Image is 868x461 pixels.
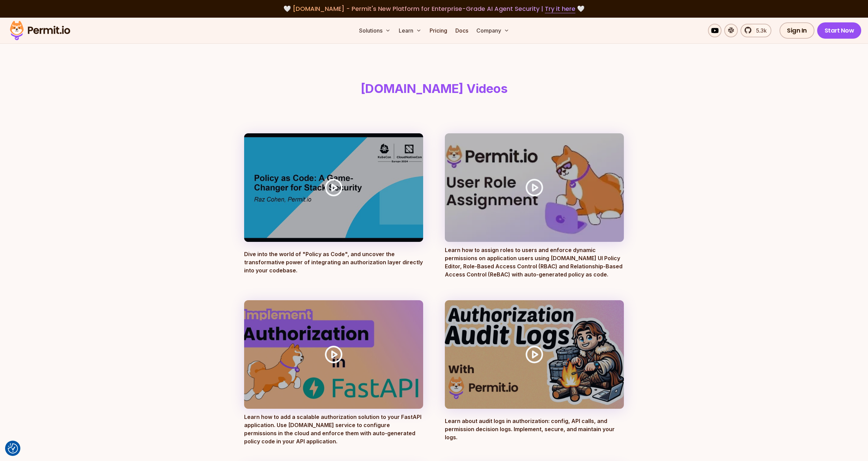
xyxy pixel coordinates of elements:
img: Permit logo [7,19,73,42]
span: 5.3k [752,26,767,35]
p: Learn how to assign roles to users and enforce dynamic permissions on application users using [DO... [445,246,624,278]
div: 🤍 🤍 [16,4,852,14]
button: Learn [396,24,424,37]
a: Docs [453,24,471,37]
button: Consent Preferences [8,443,18,454]
p: Learn about audit logs in authorization: config, API calls, and permission decision logs. Impleme... [445,417,624,445]
p: Dive into the world of "Policy as Code", and uncover the transformative power of integrating an a... [244,250,423,278]
a: Sign In [780,22,814,39]
p: Learn how to add a scalable authorization solution to your FastAPI application. Use [DOMAIN_NAME]... [244,413,423,445]
a: Pricing [427,24,450,37]
button: Company [474,24,512,37]
img: Revisit consent button [8,443,18,454]
span: [DOMAIN_NAME] - Permit's New Platform for Enterprise-Grade AI Agent Security | [293,4,575,13]
h1: [DOMAIN_NAME] Videos [245,82,623,95]
button: Solutions [356,24,393,37]
a: Start Now [817,22,862,39]
a: 5.3k [741,24,771,37]
a: Try it here [545,4,575,13]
